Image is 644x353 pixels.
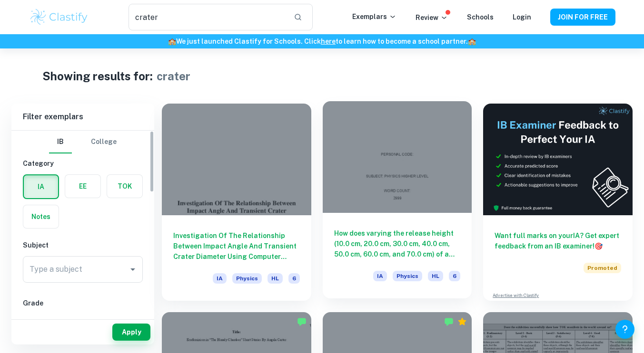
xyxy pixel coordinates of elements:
span: 🏫 [468,38,476,45]
h6: Subject [23,240,143,250]
span: 🎯 [594,242,603,250]
button: Help and Feedback [615,320,634,339]
div: Premium [457,317,467,326]
a: Schools [467,13,494,21]
div: Filter type choice [49,131,117,153]
a: Want full marks on yourIA? Get expert feedback from an IB examiner!PromotedAdvertise with Clastify [483,104,633,301]
a: Investigation Of The Relationship Between Impact Angle And Transient Crater Diameter Using Comput... [162,104,311,301]
a: Login [513,13,531,21]
button: IA [24,175,58,198]
h6: Grade [23,298,143,308]
a: here [321,38,336,45]
img: Thumbnail [483,104,633,215]
span: Physics [393,271,422,281]
span: Promoted [584,263,621,273]
button: IB [49,131,72,153]
input: Search for any exemplars... [129,4,286,30]
h1: crater [157,67,190,85]
h6: Investigation Of The Relationship Between Impact Angle And Transient Crater Diameter Using Comput... [173,230,300,262]
button: JOIN FOR FREE [550,9,615,26]
button: College [91,131,117,153]
button: Open [126,263,139,276]
p: Review [416,12,448,23]
img: Marked [444,317,454,326]
h6: Want full marks on your IA ? Get expert feedback from an IB examiner! [495,230,621,251]
img: Marked [297,317,307,326]
span: Physics [232,273,262,284]
span: IA [373,271,387,281]
p: Exemplars [352,11,396,22]
button: EE [65,175,100,198]
h6: Filter exemplars [11,104,154,130]
a: How does varying the release height (10.0 cm, 20.0 cm, 30.0 cm, 40.0 cm, 50.0 cm, 60.0 cm, and 70... [323,104,472,301]
span: 6 [288,273,300,284]
span: 6 [449,271,460,281]
button: TOK [107,175,142,198]
h1: Showing results for: [42,67,153,85]
img: Clastify logo [29,8,89,27]
h6: We just launched Clastify for Schools. Click to learn how to become a school partner. [2,36,642,47]
span: HL [428,271,443,281]
h6: Category [23,158,143,169]
a: Advertise with Clastify [493,292,539,299]
h6: How does varying the release height (10.0 cm, 20.0 cm, 30.0 cm, 40.0 cm, 50.0 cm, 60.0 cm, and 70... [334,228,461,259]
span: 🏫 [168,38,176,45]
button: Notes [23,205,59,228]
span: IA [213,273,227,284]
button: Apply [112,324,150,341]
span: HL [268,273,283,284]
